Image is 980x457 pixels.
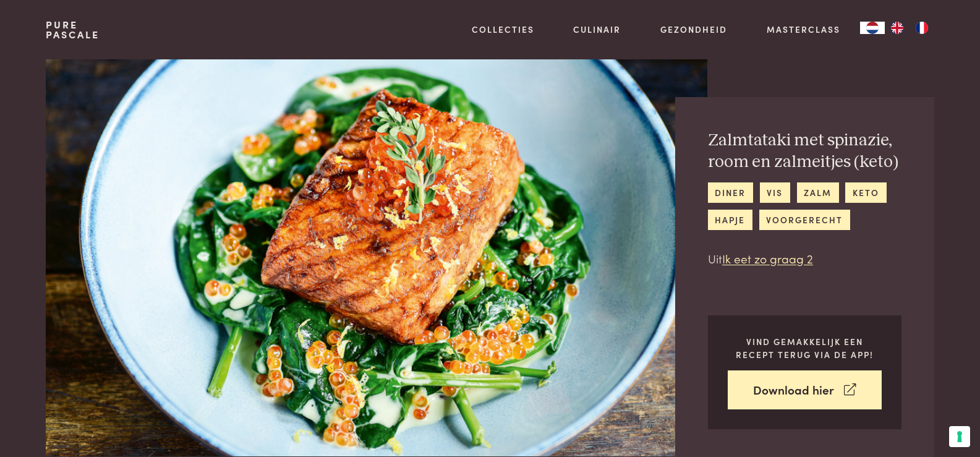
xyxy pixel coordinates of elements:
ul: Language list [885,22,934,34]
a: vis [760,182,790,203]
a: Download hier [728,370,882,409]
aside: Language selected: Nederlands [860,22,934,34]
h2: Zalmtataki met spinazie, room en zalmeitjes (keto) [708,130,901,173]
a: keto [845,182,886,203]
a: zalm [797,182,839,203]
img: Zalmtataki met spinazie, room en zalmeitjes (keto) [46,59,707,456]
button: Uw voorkeuren voor toestemming voor trackingtechnologieën [949,426,970,447]
a: Gezondheid [660,23,727,36]
a: PurePascale [46,20,100,40]
a: FR [910,22,934,34]
a: diner [708,182,753,203]
a: EN [885,22,910,34]
a: NL [860,22,885,34]
a: Ik eet zo graag 2 [722,250,813,267]
a: Masterclass [767,23,840,36]
a: hapje [708,210,752,230]
a: Collecties [472,23,534,36]
a: Culinair [573,23,621,36]
a: voorgerecht [759,210,850,230]
div: Language [860,22,885,34]
p: Uit [708,250,901,268]
p: Vind gemakkelijk een recept terug via de app! [728,335,882,361]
